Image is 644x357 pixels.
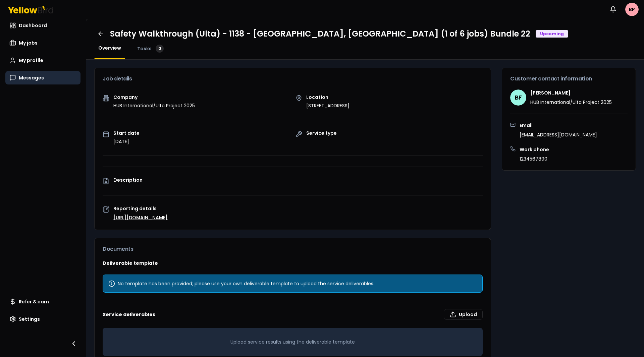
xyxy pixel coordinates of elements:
a: Dashboard [5,19,80,32]
p: HUB International/Ulta Project 2025 [113,102,195,109]
h3: Email [520,122,597,129]
label: Upload [444,309,483,320]
p: Company [113,95,195,100]
span: Tasks [137,45,152,52]
a: Messages [5,71,80,84]
p: Location [306,95,350,100]
a: My jobs [5,36,80,50]
h4: [PERSON_NAME] [530,90,612,96]
a: [URL][DOMAIN_NAME] [113,214,168,221]
p: Reporting details [113,206,483,211]
h3: Service deliverables [103,309,483,320]
div: Upcoming [536,30,568,38]
span: My profile [19,57,43,64]
div: No template has been provided; please use your own deliverable template to upload the service del... [108,280,477,287]
span: Refer & earn [19,298,49,305]
span: My jobs [19,40,38,46]
a: Tasks0 [133,45,168,53]
h3: Customer contact information [510,76,628,81]
div: 0 [156,45,164,53]
p: Start date [113,131,140,135]
span: BF [510,90,526,106]
h1: Safety Walkthrough (Ulta) - 1138 - [GEOGRAPHIC_DATA], [GEOGRAPHIC_DATA] (1 of 6 jobs) Bundle 22 [110,28,530,39]
p: HUB International/Ulta Project 2025 [530,99,612,106]
span: BP [625,3,639,16]
p: [EMAIL_ADDRESS][DOMAIN_NAME] [520,131,597,138]
p: Description [113,178,483,182]
span: Messages [19,74,44,81]
p: 1234567890 [520,156,549,162]
h3: Documents [103,246,483,252]
a: Refer & earn [5,295,80,308]
a: Overview [94,45,125,51]
span: Dashboard [19,22,47,29]
a: Settings [5,312,80,326]
h3: Job details [103,76,483,81]
span: Settings [19,316,40,322]
p: [DATE] [113,138,140,145]
h3: Deliverable template [103,260,483,266]
div: Upload service results using the deliverable template [103,328,483,356]
span: Overview [98,45,121,51]
a: My profile [5,54,80,67]
p: [STREET_ADDRESS] [306,102,350,109]
h3: Work phone [520,146,549,153]
p: Service type [306,131,337,135]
